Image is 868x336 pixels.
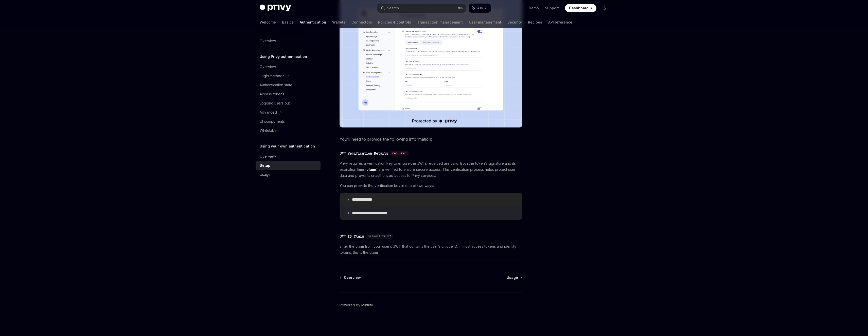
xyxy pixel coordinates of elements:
button: Toggle dark mode [600,4,609,12]
a: Overview [340,275,361,280]
a: Welcome [260,16,276,28]
div: Overview [260,153,276,159]
a: Overview [256,152,321,161]
a: Recipes [528,16,542,28]
div: Login methods [260,73,284,79]
a: User management [469,16,501,28]
span: You can provide the verification key in one of two ways: [340,183,522,189]
a: Usage [507,275,522,280]
h5: Using your own authentication [260,143,315,149]
span: "sub" [382,234,391,238]
span: Privy requires a verification key to ensure the JWTs received are valid. Both the token’s signatu... [340,160,522,179]
a: API reference [548,16,572,28]
div: Whitelabel [260,128,277,134]
span: Overview [344,275,361,280]
img: dark logo [260,5,291,12]
a: Basics [282,16,294,28]
span: Enter the claim from your user’s JWT that contains the user’s unique ID. In most access tokens an... [340,243,522,256]
div: Access tokens [260,91,284,97]
div: UI components [260,118,285,124]
a: Logging users out [256,99,321,108]
a: Usage [256,170,321,179]
div: required [390,151,409,156]
div: JWT ID Claim [340,234,364,239]
span: Usage [507,275,518,280]
div: Setup [260,162,270,169]
span: Ask AI [477,6,487,11]
button: Ask AI [469,4,491,13]
span: Dashboard [569,6,589,11]
a: Demo [529,6,539,11]
a: Overview [256,62,321,71]
a: Authentication state [256,80,321,90]
a: Connectors [351,16,372,28]
a: Wallets [332,16,345,28]
a: claim [366,167,376,172]
a: Authentication [300,16,326,28]
button: Search...⌘K [377,4,466,13]
a: UI components [256,117,321,126]
a: Security [507,16,522,28]
div: Overview [260,64,276,70]
h5: Using Privy authentication [260,54,307,60]
div: Search... [387,5,401,11]
span: You’ll need to provide the following information: [340,136,522,143]
div: Advanced [260,109,277,115]
div: Logging users out [260,100,290,106]
a: Policies & controls [378,16,411,28]
a: Whitelabel [256,126,321,135]
a: Access tokens [256,90,321,99]
div: Authentication state [260,82,292,88]
a: Transaction management [417,16,463,28]
a: Overview [256,36,321,46]
div: JWT Verification Details [340,151,388,156]
span: default: [368,234,382,238]
a: Dashboard [565,4,596,12]
a: Support [545,6,559,11]
div: Usage [260,172,271,178]
span: ⌘ K [458,6,463,10]
div: Overview [260,38,276,44]
a: Powered by Mintlify [340,303,373,308]
a: Setup [256,161,321,170]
